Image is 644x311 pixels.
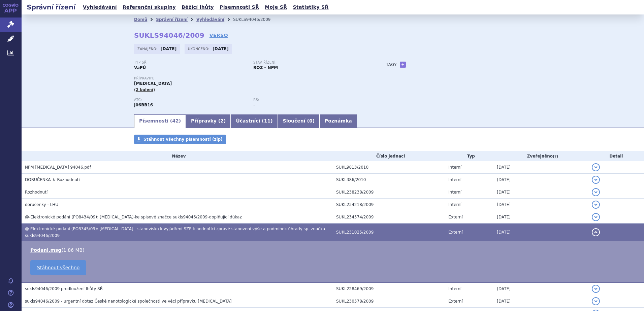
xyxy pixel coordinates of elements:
[263,3,289,12] a: Moje SŘ
[333,174,445,186] td: SUKL386/2010
[134,65,146,70] strong: VaPÚ
[448,202,461,207] span: Interní
[493,199,588,211] td: [DATE]
[233,14,279,25] li: SUKLS94046/2009
[448,215,462,219] span: Externí
[592,285,600,293] button: detail
[592,213,600,221] button: detail
[213,46,229,51] strong: [DATE]
[30,247,61,253] a: Podani.msg
[493,186,588,199] td: [DATE]
[264,118,270,124] span: 11
[30,260,86,275] a: Stáhnout všechno
[253,103,255,107] strong: -
[134,114,186,128] a: Písemnosti (42)
[30,247,637,253] li: ( )
[134,98,247,102] p: ATC:
[448,230,462,235] span: Externí
[25,299,232,304] span: sukls94046/2009 - urgentní dotaz České nanotologické společnosti ve věci přípravku Synagis
[400,62,406,68] a: +
[188,46,211,51] span: Ukončeno:
[588,151,644,161] th: Detail
[253,98,366,102] p: RS:
[63,247,83,253] span: 1.86 MB
[134,61,247,65] p: Typ SŘ:
[143,137,223,142] span: Stáhnout všechny písemnosti (zip)
[333,161,445,174] td: SUKL9813/2010
[231,114,278,128] a: Účastníci (11)
[333,223,445,241] td: SUKL231025/2009
[333,282,445,295] td: SUKL228469/2009
[253,61,366,65] p: Stav řízení:
[448,286,461,291] span: Interní
[196,17,224,22] a: Vyhledávání
[121,3,178,12] a: Referenční skupiny
[320,114,357,128] a: Poznámka
[25,190,47,195] span: Rozhodnutí
[25,202,58,207] span: doručenky - LHU
[592,188,600,196] button: detail
[22,2,81,12] h2: Správní řízení
[161,46,177,51] strong: [DATE]
[592,201,600,209] button: detail
[210,32,228,39] a: VERSO
[592,163,600,171] button: detail
[81,3,119,12] a: Vyhledávání
[493,161,588,174] td: [DATE]
[333,151,445,161] th: Číslo jednací
[22,151,333,161] th: Název
[333,211,445,223] td: SUKL234574/2009
[448,190,461,195] span: Interní
[134,17,147,22] a: Domů
[592,228,600,236] button: detail
[445,151,493,161] th: Typ
[333,199,445,211] td: SUKL234218/2009
[186,114,231,128] a: Přípravky (2)
[25,286,103,291] span: sukls94046/2009 prodloužení lhůty SŘ
[493,151,588,161] th: Zveřejněno
[278,114,320,128] a: Sloučení (0)
[493,223,588,241] td: [DATE]
[309,118,313,124] span: 0
[134,88,155,92] span: (2 balení)
[553,154,558,159] abbr: (?)
[386,61,397,69] h3: Tagy
[172,118,179,124] span: 42
[592,176,600,184] button: detail
[25,227,325,238] span: @ Elektronické podání (PO8345/09): SYNAGIS - stanovisko k vyjádření SZP k hodnotící zprávě stanov...
[137,46,159,51] span: Zahájeno:
[134,103,153,107] strong: PALIVIZUMAB
[156,17,188,22] a: Správní řízení
[448,177,461,182] span: Interní
[333,295,445,308] td: SUKL230578/2009
[134,81,172,86] span: [MEDICAL_DATA]
[291,3,330,12] a: Statistiky SŘ
[592,297,600,305] button: detail
[493,211,588,223] td: [DATE]
[218,3,261,12] a: Písemnosti SŘ
[448,165,461,170] span: Interní
[448,299,462,304] span: Externí
[493,174,588,186] td: [DATE]
[220,118,224,124] span: 2
[333,186,445,199] td: SUKL238238/2009
[134,76,373,80] p: Přípravky:
[493,282,588,295] td: [DATE]
[253,65,278,70] strong: ROZ – NPM
[180,3,216,12] a: Běžící lhůty
[25,165,91,170] span: NPM SYNAGIS 94046.pdf
[25,215,242,219] span: @-Elektronické podání (PO8434/09): Synagis-ke spisové značce sukls94046/2009-doplňující důkaz
[134,135,226,144] a: Stáhnout všechny písemnosti (zip)
[134,31,204,39] strong: SUKLS94046/2009
[25,177,80,182] span: DORUČENKA_k_Rozhodnutí
[493,295,588,308] td: [DATE]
